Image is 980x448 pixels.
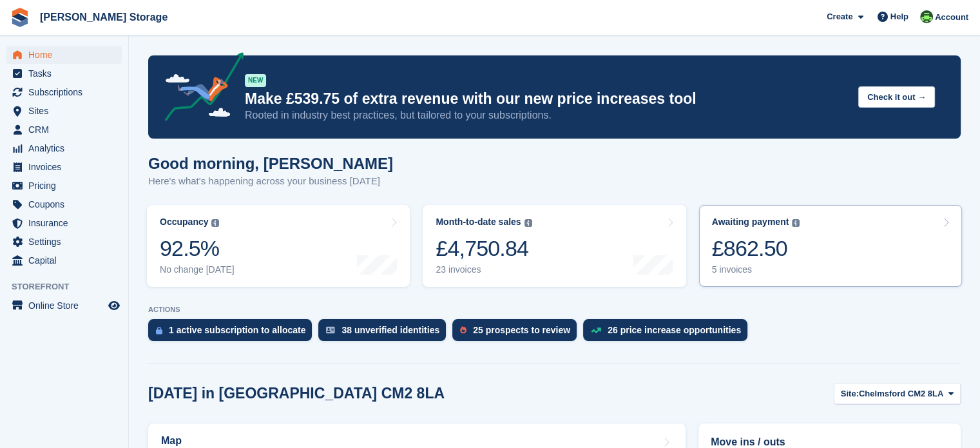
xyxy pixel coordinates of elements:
button: Site: Chelmsford CM2 8LA [834,383,961,404]
span: Pricing [28,177,106,195]
div: £862.50 [712,235,800,262]
img: prospect-51fa495bee0391a8d652442698ab0144808aea92771e9ea1ae160a38d050c398.svg [460,326,466,334]
span: Chelmsford CM2 8LA [859,387,943,400]
a: Preview store [106,298,122,313]
span: Account [935,11,968,24]
img: icon-info-grey-7440780725fd019a000dd9b08b2336e03edf1995a4989e88bcd33f0948082b44.svg [524,219,532,227]
a: Occupancy 92.5% No change [DATE] [147,205,410,287]
p: Here's what's happening across your business [DATE] [148,174,393,189]
span: Site: [841,387,859,400]
a: 25 prospects to review [452,319,583,347]
a: 1 active subscription to allocate [148,319,318,347]
span: Tasks [28,64,106,83]
div: £4,750.84 [436,235,532,262]
img: icon-info-grey-7440780725fd019a000dd9b08b2336e03edf1995a4989e88bcd33f0948082b44.svg [792,219,800,227]
a: 38 unverified identities [318,319,452,347]
a: menu [6,83,122,101]
span: Coupons [28,195,106,213]
span: CRM [28,121,106,139]
div: Awaiting payment [712,217,789,228]
img: active_subscription_to_allocate_icon-d502201f5373d7db506a760aba3b589e785aa758c864c3986d89f69b8ff3... [156,326,162,335]
a: menu [6,158,122,176]
span: Storefront [12,280,128,293]
img: verify_identity-adf6edd0f0f0b5bbfe63781bf79b02c33cf7c696d77639b501bdc392416b5a36.svg [326,326,335,334]
a: menu [6,233,122,251]
span: Online Store [28,297,106,315]
span: Create [827,10,852,23]
div: 1 active subscription to allocate [169,325,305,335]
a: Awaiting payment £862.50 5 invoices [699,205,962,287]
h2: Map [161,435,182,447]
div: 25 prospects to review [473,325,570,335]
p: Make £539.75 of extra revenue with our new price increases tool [245,90,848,108]
div: 92.5% [160,235,235,262]
a: menu [6,214,122,232]
a: menu [6,177,122,195]
img: stora-icon-8386f47178a22dfd0bd8f6a31ec36ba5ce8667c1dd55bd0f319d3a0aa187defe.svg [10,8,30,27]
button: Check it out → [858,86,935,108]
a: menu [6,195,122,213]
img: Thomas Frary [920,10,933,23]
span: Analytics [28,139,106,157]
span: Subscriptions [28,83,106,101]
div: 23 invoices [436,264,532,275]
div: NEW [245,74,266,87]
img: price_increase_opportunities-93ffe204e8149a01c8c9dc8f82e8f89637d9d84a8eef4429ea346261dce0b2c0.svg [591,327,601,333]
a: menu [6,46,122,64]
p: ACTIONS [148,306,961,314]
a: menu [6,102,122,120]
div: 5 invoices [712,264,800,275]
a: [PERSON_NAME] Storage [35,6,173,28]
div: Occupancy [160,217,208,228]
p: Rooted in industry best practices, but tailored to your subscriptions. [245,108,848,122]
a: menu [6,297,122,315]
a: menu [6,121,122,139]
h1: Good morning, [PERSON_NAME] [148,155,393,172]
span: Insurance [28,214,106,232]
img: icon-info-grey-7440780725fd019a000dd9b08b2336e03edf1995a4989e88bcd33f0948082b44.svg [211,219,219,227]
a: menu [6,64,122,83]
div: 26 price increase opportunities [608,325,741,335]
a: menu [6,251,122,269]
div: 38 unverified identities [341,325,439,335]
a: menu [6,139,122,157]
span: Settings [28,233,106,251]
span: Capital [28,251,106,269]
span: Invoices [28,158,106,176]
span: Help [890,10,908,23]
a: 26 price increase opportunities [583,319,754,347]
h2: [DATE] in [GEOGRAPHIC_DATA] CM2 8LA [148,385,445,402]
div: Month-to-date sales [436,217,521,228]
a: Month-to-date sales £4,750.84 23 invoices [423,205,686,287]
span: Sites [28,102,106,120]
span: Home [28,46,106,64]
div: No change [DATE] [160,264,235,275]
img: price-adjustments-announcement-icon-8257ccfd72463d97f412b2fc003d46551f7dbcb40ab6d574587a9cd5c0d94... [154,52,244,126]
